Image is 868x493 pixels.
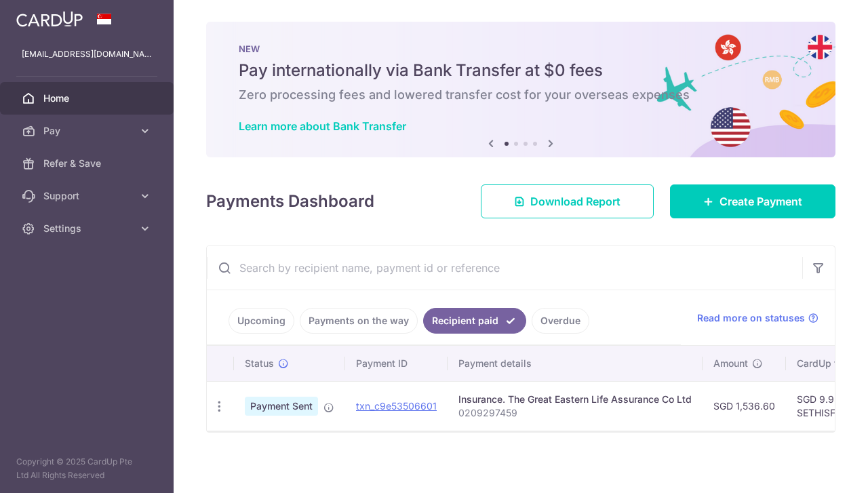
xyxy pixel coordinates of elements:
a: Download Report [481,184,654,218]
th: Payment details [448,346,703,381]
span: Settings [43,222,133,235]
a: Read more on statuses [697,311,818,325]
span: Download Report [530,193,620,210]
p: 0209297459 [458,406,692,420]
span: Amount [713,357,748,370]
input: Search by recipient name, payment id or reference [207,246,802,290]
p: NEW [239,43,803,54]
span: Status [245,357,274,370]
h6: Zero processing fees and lowered transfer cost for your overseas expenses [239,87,803,103]
th: Payment ID [345,346,448,381]
span: Pay [43,124,133,138]
p: [EMAIL_ADDRESS][DOMAIN_NAME] [22,47,152,61]
span: Home [43,92,133,105]
a: Payments on the way [300,308,418,334]
a: txn_c9e53506601 [356,400,437,412]
img: CardUp [16,11,83,27]
h4: Payments Dashboard [206,189,374,214]
a: Create Payment [670,184,835,218]
img: Bank transfer banner [206,22,835,157]
span: Support [43,189,133,203]
div: Insurance. The Great Eastern Life Assurance Co Ltd [458,393,692,406]
span: Refer & Save [43,157,133,170]
h5: Pay internationally via Bank Transfer at $0 fees [239,60,803,81]
td: SGD 1,536.60 [703,381,786,431]
span: Read more on statuses [697,311,805,325]
span: Create Payment [719,193,802,210]
span: CardUp fee [797,357,848,370]
a: Recipient paid [423,308,526,334]
a: Learn more about Bank Transfer [239,119,406,133]
span: Payment Sent [245,397,318,416]
a: Overdue [532,308,589,334]
a: Upcoming [229,308,294,334]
